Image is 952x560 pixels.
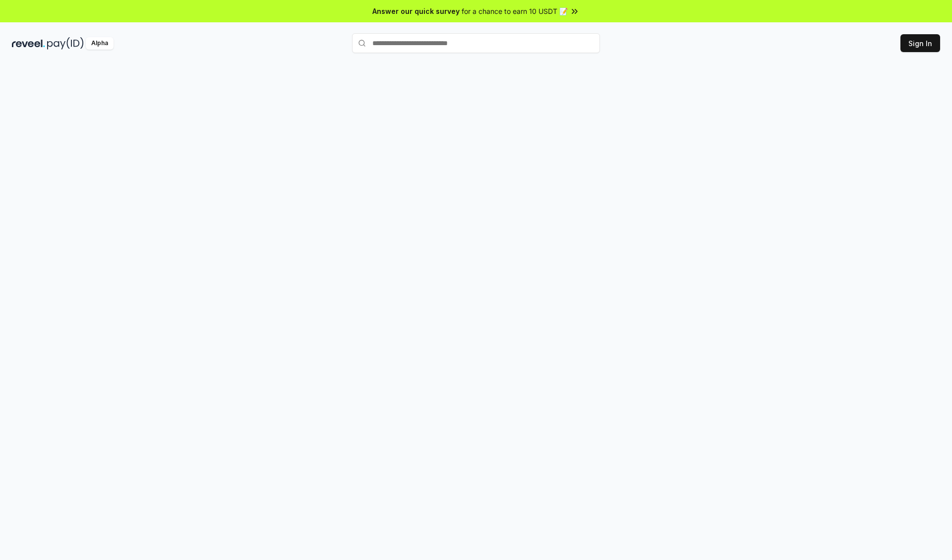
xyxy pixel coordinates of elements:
div: Alpha [86,37,114,50]
img: reveel_dark [12,37,45,50]
img: pay_id [47,37,84,50]
span: Answer our quick survey [372,6,460,16]
span: for a chance to earn 10 USDT 📝 [462,6,568,16]
button: Sign In [900,34,940,52]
